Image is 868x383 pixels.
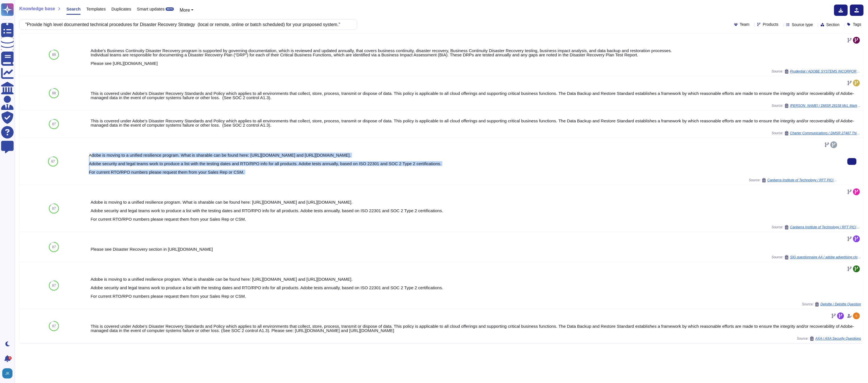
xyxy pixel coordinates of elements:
[772,225,861,229] span: Source:
[820,303,861,306] span: Deloitte / Deloitte Question
[52,122,56,126] span: 87
[1,367,16,380] button: user
[179,7,193,14] button: More
[90,277,861,298] div: Adobe is moving to a unified resilience program. What is sharable can be found here: [URL][DOMAIN...
[52,245,56,249] span: 87
[797,336,861,341] span: Source:
[772,255,861,259] span: Source:
[52,284,56,287] span: 87
[22,20,351,29] input: Search a question or template...
[740,22,749,26] span: Team
[790,70,861,73] span: Prudential / ADOBE SYSTEMS INCORPORATED ADOBE SYSTEMS INCORPORATED [DATE]
[749,178,838,182] span: Source:
[86,7,105,11] span: Templates
[90,324,861,333] div: This is covered under Adobe’s Disaster Recovery Standards and Policy which applies to all environ...
[111,7,131,11] span: Duplicates
[90,119,861,127] div: This is covered under Adobe’s Disaster Recovery Standards and Policy which applies to all environ...
[772,131,861,135] span: Source:
[790,104,861,107] span: [PERSON_NAME] / DMSR 28158 McL Marketo IT Third Party Risk Profile [DATE]
[853,22,861,26] span: Tags
[52,324,56,328] span: 87
[19,7,55,11] span: Knowledge base
[90,48,861,65] div: Adobe’s Business Continuity Disaster Recovery program is supported by governing documentation, wh...
[166,7,174,11] div: BETA
[767,178,838,182] span: Canberra Institute of Technology / RFT PICI0008264 Appendix 1 to Attachment B Provider Capability...
[790,256,861,259] span: SIG questionnaire AA / adobe advertising cloud sig questionnaire
[802,302,861,307] span: Source:
[52,207,56,210] span: 87
[790,225,861,229] span: Canberra Institute of Technology / RFT PICI0008264 Appendix 1 to Attachment B Provider Capability...
[66,7,81,11] span: Search
[826,23,840,27] span: Section
[89,153,838,174] div: Adobe is moving to a unified resilience program. What is sharable can be found here: [URL][DOMAIN...
[2,368,12,378] img: user
[8,356,12,360] div: 9+
[790,131,861,135] span: Charter Communications / DMSR 27487 Third Party Security Assessment
[179,8,190,12] span: More
[772,103,861,108] span: Source:
[137,7,165,11] span: Smart updates
[51,160,55,163] span: 87
[90,247,861,251] div: Please see Disaster Recovery section in [URL][DOMAIN_NAME]
[792,23,813,27] span: Source type
[853,312,860,319] img: user
[90,200,861,221] div: Adobe is moving to a unified resilience program. What is sharable can be found here: [URL][DOMAIN...
[815,337,861,340] span: AXA / AXA Security Questions
[52,53,56,56] span: 88
[52,92,56,95] span: 88
[763,22,778,26] span: Products
[90,91,861,100] div: This is covered under Adobe’s Disaster Recovery Standards and Policy which applies to all environ...
[772,69,861,74] span: Source:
